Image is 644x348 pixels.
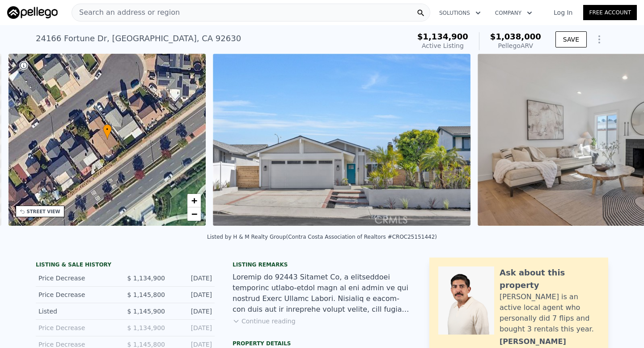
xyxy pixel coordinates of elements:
span: $1,038,000 [490,32,541,41]
div: [DATE] [172,307,212,316]
div: STREET VIEW [27,208,60,215]
span: Active Listing [422,42,464,49]
img: Sale: 167048216 Parcel: 62925799 [213,54,470,226]
span: • [103,125,112,133]
button: Continue reading [233,317,296,326]
div: 24166 Fortune Dr , [GEOGRAPHIC_DATA] , CA 92630 [36,32,241,45]
a: Zoom in [187,194,201,207]
span: Search an address or region [72,7,180,18]
div: [DATE] [172,290,212,299]
div: Pellego ARV [490,41,541,50]
span: $ 1,145,800 [127,291,165,298]
span: − [191,208,197,219]
div: Loremip do 92443 Sitamet Co, a elitseddoei temporinc utlabo-etdol magn al eni admin ve qui nostru... [233,272,411,315]
div: Price Decrease [38,323,118,332]
a: Log In [543,8,583,17]
div: Ask about this property [500,266,599,292]
button: Company [488,5,539,21]
span: $1,134,900 [417,32,468,41]
span: $ 1,134,900 [127,324,165,331]
div: Price Decrease [38,274,118,283]
div: Property details [233,340,411,347]
span: $ 1,145,800 [127,341,165,348]
div: • [103,124,112,140]
span: + [191,195,197,206]
div: Listing remarks [233,261,411,268]
div: [PERSON_NAME] is an active local agent who personally did 7 flips and bought 3 rentals this year. [500,292,599,335]
div: Listed by H & M Realty Group (Contra Costa Association of Realtors #CROC25151442) [207,234,437,240]
img: Pellego [7,6,58,19]
a: Free Account [583,5,637,20]
button: Solutions [432,5,488,21]
span: $ 1,134,900 [127,275,165,282]
div: Price Decrease [38,290,118,299]
a: Zoom out [187,207,201,221]
div: Listed [38,307,118,316]
button: SAVE [555,31,587,47]
span: $ 1,145,900 [127,308,165,315]
div: LISTING & SALE HISTORY [36,261,215,270]
div: [DATE] [172,274,212,283]
button: Show Options [590,30,608,48]
div: [DATE] [172,323,212,332]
